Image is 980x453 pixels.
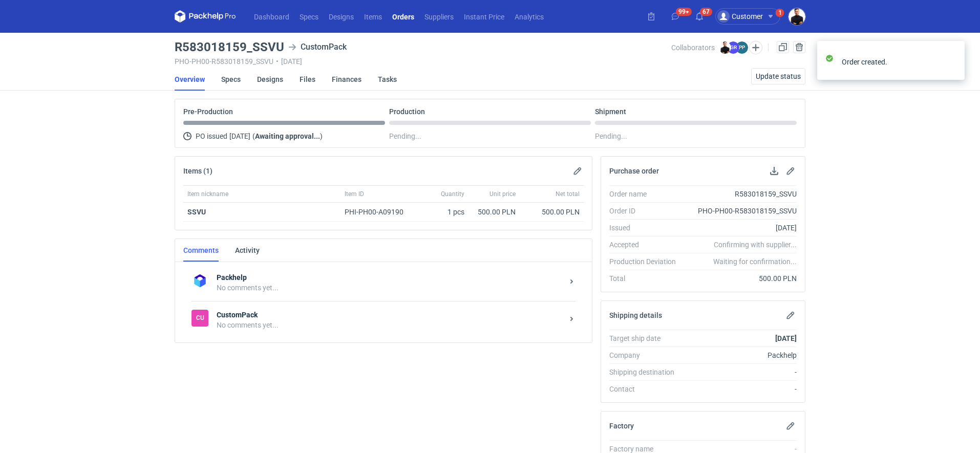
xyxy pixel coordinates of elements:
[571,165,584,177] button: Edit items
[175,10,236,23] svg: Packhelp Pro
[609,367,684,377] div: Shipping destination
[389,130,421,142] span: Pending...
[777,41,789,53] a: Duplicate
[609,422,634,430] h2: Factory
[229,130,250,142] span: [DATE]
[257,68,283,91] a: Designs
[684,350,797,360] div: Packhelp
[489,190,516,198] span: Unit price
[784,165,797,177] button: Edit purchase order
[714,241,797,249] em: Confirming with supplier...
[175,41,284,53] h3: R583018159_SSVU
[751,68,805,84] button: Update status
[175,57,671,66] div: PHO-PH00-R583018159_SSVU [DATE]
[784,420,797,432] button: Edit factory details
[255,132,320,140] strong: Awaiting approval...
[949,56,956,67] button: close
[595,107,626,116] p: Shipment
[609,350,684,360] div: Company
[175,68,205,91] a: Overview
[235,239,260,262] a: Activity
[784,309,797,321] button: Edit shipping details
[389,107,425,116] p: Production
[609,273,684,284] div: Total
[717,10,763,23] div: Customer
[768,165,780,177] button: Download PO
[609,384,684,394] div: Contact
[684,206,797,216] div: PHO-PH00-R583018159_SSVU
[715,8,789,25] button: Customer1
[671,44,715,52] span: Collaborators
[345,207,413,217] div: PHI-PH00-A09190
[217,310,563,320] strong: CustomPack
[609,223,684,233] div: Issued
[713,256,797,267] em: Waiting for confirmation...
[778,9,782,16] div: 1
[276,57,279,66] span: •
[719,41,731,54] img: Tomasz Kubiak
[183,239,219,262] a: Comments
[183,167,212,175] h2: Items (1)
[684,223,797,233] div: [DATE]
[191,310,208,327] figcaption: Cu
[684,367,797,377] div: -
[667,8,684,25] button: 99+
[691,8,708,25] button: 67
[359,10,387,23] a: Items
[252,132,255,140] span: (
[684,384,797,394] div: -
[609,240,684,250] div: Accepted
[459,10,509,23] a: Instant Price
[524,207,580,217] div: 500.00 PLN
[387,10,419,23] a: Orders
[441,190,464,198] span: Quantity
[793,41,805,53] button: Cancel order
[217,283,563,293] div: No comments yet...
[191,272,208,289] img: Packhelp
[775,334,797,342] strong: [DATE]
[595,130,797,142] div: Pending...
[288,41,347,53] div: CustomPack
[749,41,762,54] button: Edit collaborators
[736,41,748,54] figcaption: PP
[294,10,324,23] a: Specs
[300,68,315,91] a: Files
[727,41,739,54] figcaption: GR
[324,10,359,23] a: Designs
[556,190,580,198] span: Net total
[509,10,549,23] a: Analytics
[320,132,323,140] span: )
[684,189,797,199] div: R583018159_SSVU
[419,10,459,23] a: Suppliers
[756,73,801,80] span: Update status
[609,333,684,343] div: Target ship date
[217,272,563,283] strong: Packhelp
[191,310,208,327] div: CustomPack
[789,8,805,25] img: Tomasz Kubiak
[417,203,468,222] div: 1 pcs
[345,190,364,198] span: Item ID
[378,68,397,91] a: Tasks
[187,208,206,216] a: SSVU
[609,311,662,319] h2: Shipping details
[684,273,797,284] div: 500.00 PLN
[609,167,659,175] h2: Purchase order
[183,130,385,142] div: PO issued
[217,320,563,330] div: No comments yet...
[609,206,684,216] div: Order ID
[221,68,241,91] a: Specs
[609,189,684,199] div: Order name
[332,68,361,91] a: Finances
[473,207,516,217] div: 500.00 PLN
[183,107,233,116] p: Pre-Production
[187,190,228,198] span: Item nickname
[609,256,684,267] div: Production Deviation
[842,57,949,67] div: Order created.
[249,10,294,23] a: Dashboard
